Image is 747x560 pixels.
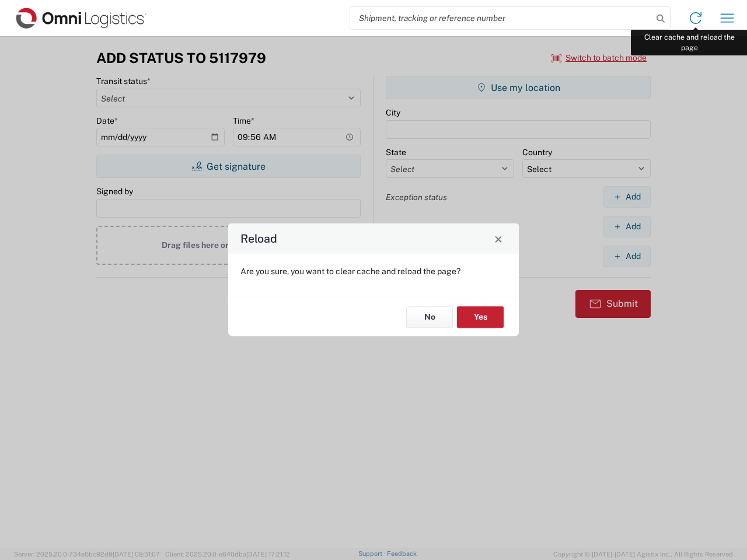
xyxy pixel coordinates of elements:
input: Shipment, tracking or reference number [350,7,652,29]
button: Yes [457,306,504,328]
h4: Reload [240,230,277,247]
button: Close [490,230,507,247]
button: No [406,306,453,328]
p: Are you sure, you want to clear cache and reload the page? [240,266,507,276]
